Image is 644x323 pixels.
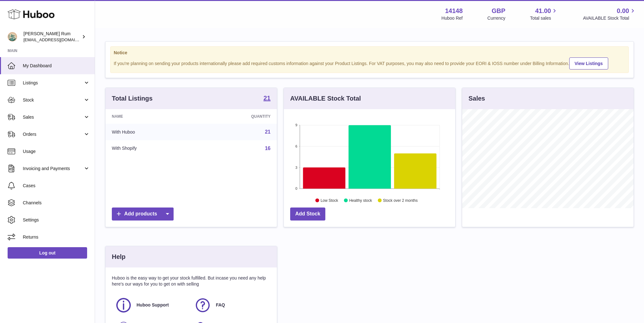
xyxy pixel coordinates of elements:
[442,15,463,21] div: Huboo Ref
[617,7,629,15] span: 0.00
[469,94,485,103] h3: Sales
[23,166,83,172] span: Invoicing and Payments
[383,198,418,203] text: Stock over 2 months
[23,114,83,120] span: Sales
[112,208,174,221] a: Add products
[23,63,90,69] span: My Dashboard
[114,56,625,69] div: If you're planning on sending your products internationally please add required customs informati...
[295,144,297,148] text: 6
[530,7,558,21] a: 41.00 Total sales
[265,146,271,151] a: 16
[264,95,271,101] strong: 21
[583,7,636,21] a: 0.00 AVAILABLE Stock Total
[115,297,188,314] a: Huboo Support
[445,7,463,15] strong: 14148
[264,95,271,102] a: 21
[137,302,169,308] span: Huboo Support
[23,131,83,137] span: Orders
[198,109,277,124] th: Quantity
[295,166,297,169] text: 3
[290,208,325,221] a: Add Stock
[290,94,361,103] h3: AVAILABLE Stock Total
[216,302,225,308] span: FAQ
[23,97,83,103] span: Stock
[112,253,125,261] h3: Help
[583,15,636,21] span: AVAILABLE Stock Total
[23,234,90,240] span: Returns
[23,183,90,189] span: Cases
[23,148,90,155] span: Usage
[23,80,83,86] span: Listings
[8,247,87,259] a: Log out
[295,123,297,127] text: 9
[488,15,506,21] div: Currency
[23,217,90,223] span: Settings
[492,7,505,15] strong: GBP
[112,275,271,287] p: Huboo is the easy way to get your stock fulfilled. But incase you need any help here's our ways f...
[530,15,558,21] span: Total sales
[569,57,608,69] a: View Listings
[114,50,625,56] strong: Notice
[105,140,198,157] td: With Shopify
[535,7,551,15] span: 41.00
[105,124,198,140] td: With Huboo
[8,32,17,42] img: mail@bartirum.wales
[265,129,271,135] a: 21
[23,200,90,206] span: Channels
[295,187,297,190] text: 0
[321,198,338,203] text: Low Stock
[349,198,372,203] text: Healthy stock
[112,94,153,103] h3: Total Listings
[23,37,93,42] span: [EMAIL_ADDRESS][DOMAIN_NAME]
[105,109,198,124] th: Name
[194,297,267,314] a: FAQ
[23,31,80,43] div: [PERSON_NAME] Rum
